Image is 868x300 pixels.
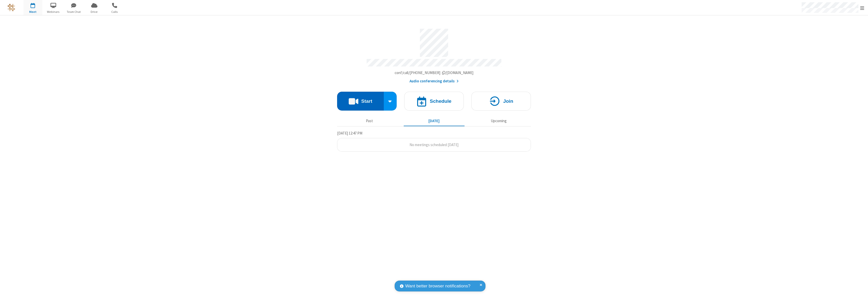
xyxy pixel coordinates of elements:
button: Audio conferencing details [410,78,459,84]
button: Start [337,92,384,111]
span: Calls [105,10,124,14]
button: Schedule [404,92,464,111]
span: No meetings scheduled [DATE] [410,142,458,147]
img: QA Selenium DO NOT DELETE OR CHANGE [8,4,15,11]
button: Past [339,116,400,126]
span: Copy my meeting room link [395,70,474,75]
section: Account details [337,25,531,84]
span: [DATE] 12:47 PM [337,131,362,136]
span: Team Chat [64,10,83,14]
div: Start conference options [384,92,397,111]
span: Webinars [44,10,63,14]
h4: Join [503,99,513,104]
section: Today's Meetings [337,130,531,152]
span: Drive [85,10,104,14]
h4: Start [361,99,372,104]
span: Want better browser notifications? [405,283,470,289]
iframe: Chat [855,287,864,296]
h4: Schedule [430,99,451,104]
button: Copy my meeting room linkCopy my meeting room link [395,70,474,76]
button: Upcoming [468,116,529,126]
span: Meet [23,10,42,14]
button: Join [471,92,531,111]
button: [DATE] [404,116,465,126]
